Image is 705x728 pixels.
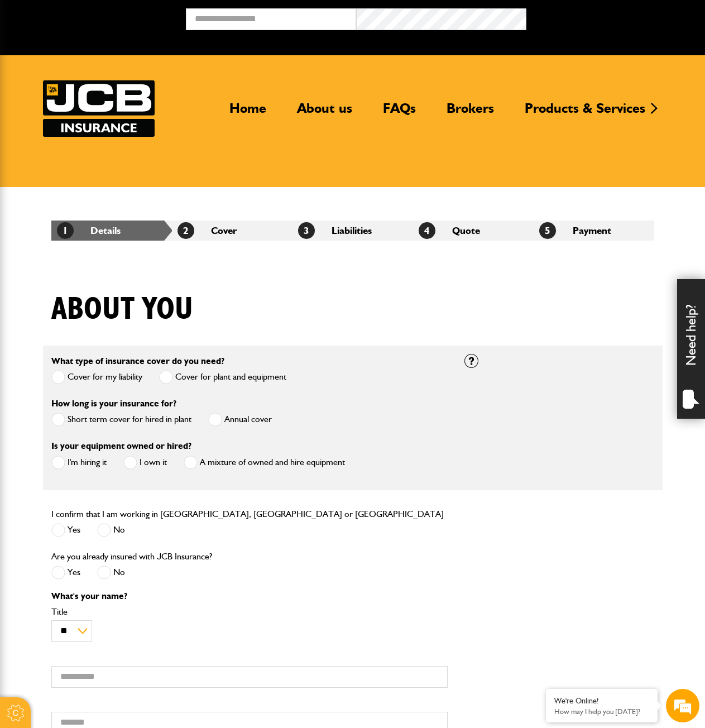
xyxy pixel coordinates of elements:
[57,222,74,239] span: 1
[539,222,556,239] span: 5
[178,222,194,239] span: 2
[51,607,448,616] label: Title
[292,221,413,241] li: Liabilities
[172,221,292,241] li: Cover
[289,100,361,126] a: About us
[51,442,191,451] label: Is your equipment owned or hired?
[526,8,697,26] button: Broker Login
[51,566,80,579] label: Yes
[375,100,424,126] a: FAQs
[97,523,125,537] label: No
[43,80,155,137] a: JCB Insurance Services
[51,523,80,537] label: Yes
[51,592,448,601] p: What's your name?
[184,456,345,470] label: A mixture of owned and hire equipment
[51,413,191,427] label: Short term cover for hired in plant
[159,370,286,384] label: Cover for plant and equipment
[51,552,212,561] label: Are you already insured with JCB Insurance?
[419,222,435,239] span: 4
[51,510,444,519] label: I confirm that I am working in [GEOGRAPHIC_DATA], [GEOGRAPHIC_DATA] or [GEOGRAPHIC_DATA]
[221,100,275,126] a: Home
[554,696,649,706] div: We're Online!
[554,707,649,716] p: How may I help you today?
[208,413,272,427] label: Annual cover
[43,80,155,137] img: JCB Insurance Services logo
[97,566,125,579] label: No
[413,221,534,241] li: Quote
[51,456,107,470] label: I'm hiring it
[51,370,142,384] label: Cover for my liability
[298,222,315,239] span: 3
[51,399,176,408] label: How long is your insurance for?
[51,291,193,328] h1: About you
[438,100,502,126] a: Brokers
[123,456,167,470] label: I own it
[51,357,224,366] label: What type of insurance cover do you need?
[677,279,705,419] div: Need help?
[534,221,654,241] li: Payment
[516,100,654,126] a: Products & Services
[51,221,172,241] li: Details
